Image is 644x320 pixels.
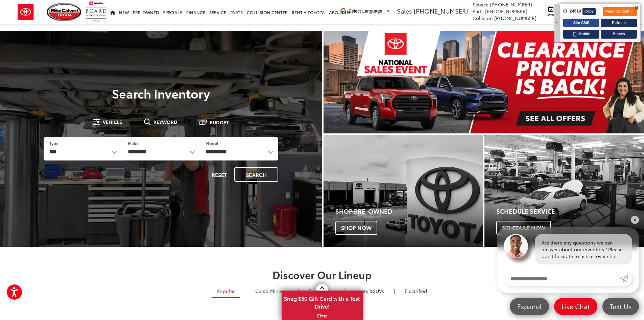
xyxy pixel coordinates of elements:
span: [PHONE_NUMBER] [485,8,527,15]
label: Make [128,140,139,146]
li: | [243,287,247,294]
button: Blocks [601,30,637,39]
span: Budget [210,120,229,125]
input: Enter your message [504,271,620,286]
span: & Minivan [265,287,288,294]
button: Site CMS [563,19,599,27]
span: Service [543,13,558,17]
span: [PHONE_NUMBER] [494,15,536,21]
button: Copy [582,8,596,15]
h4: Schedule Service [496,208,644,215]
button: Reset [206,167,233,182]
a: Submit [620,271,632,286]
span: ID: 24619 [563,8,581,14]
a: Text Us [602,298,639,315]
a: Cars [250,285,293,297]
span: Collision [473,15,493,21]
div: Toyota [324,135,483,247]
li: | [392,287,397,294]
span: Select Language [349,8,382,14]
span: [PHONE_NUMBER] [414,6,468,15]
button: Search [234,167,278,182]
h3: Search Inventory [28,86,294,100]
div: Are there any questions we can answer about our inventory? Please don't hesitate to ask us over c... [535,234,632,264]
span: Sales [397,6,412,15]
span: ​ [384,8,384,14]
a: Live Chat [554,298,597,315]
a: Popular [212,285,240,298]
a: Shop Pre-Owned Shop Now [324,135,483,247]
button: Page Content → [603,7,637,16]
a: Español [510,298,549,315]
label: Model [206,140,218,146]
span: Text Us [606,302,635,311]
span: Parts [473,8,484,15]
img: Agent profile photo [504,234,528,258]
span: Schedule Now [496,221,551,235]
span: Snag $50 Gift Card with a Test Drive! [282,291,362,312]
div: Toyota [484,135,644,247]
button: Mobile [563,30,599,39]
a: Schedule Service Schedule Now [484,135,644,247]
div: < [554,4,560,42]
button: Refresh [601,19,637,27]
h4: Shop Pre-Owned [335,208,483,215]
span: Vehicle [103,120,122,124]
img: Mike Calvert Toyota [47,3,82,21]
span: ▼ [386,8,390,14]
span: Español [514,302,545,311]
span: Service [473,1,488,8]
span: Shop Now [335,221,377,235]
span: Live Chat [558,302,593,311]
a: SUVs [338,285,389,297]
label: Type [49,140,58,146]
span: [PHONE_NUMBER] [490,1,532,8]
span: Keyword [153,120,177,124]
a: Select Language​ [349,8,390,14]
h2: Discover Our Lineup [84,269,560,280]
a: Electrified [400,285,432,297]
span: ✖ [634,5,639,11]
